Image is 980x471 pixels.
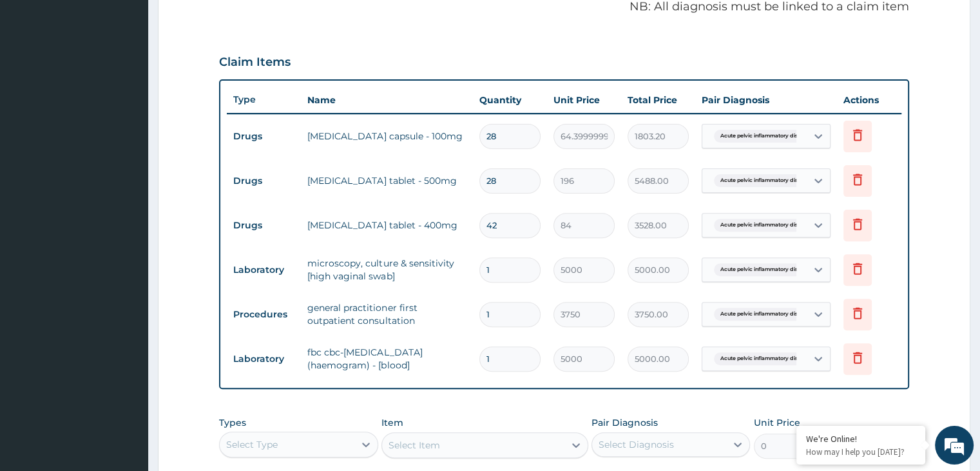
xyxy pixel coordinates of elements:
[227,169,301,193] td: Drugs
[227,258,301,282] td: Laboratory
[227,347,301,371] td: Laboratory
[714,130,811,143] span: Acute pelvic inflammatory dise...
[211,6,242,37] div: Minimize live chat window
[6,325,245,370] textarea: Type your message and hit 'Enter'
[806,433,916,445] div: We're Online!
[219,55,291,70] h3: Claim Items
[695,87,837,113] th: Pair Diagnosis
[227,88,301,112] th: Type
[24,65,52,97] img: d_794563401_company_1708531726252_794563401
[714,308,811,321] span: Acute pelvic inflammatory dise...
[591,416,658,429] label: Pair Diagnosis
[547,87,621,113] th: Unit Price
[301,212,472,238] td: [MEDICAL_DATA] tablet - 400mg
[806,446,916,457] p: How may I help you today?
[621,87,695,113] th: Total Price
[599,438,674,451] div: Select Diagnosis
[837,87,901,113] th: Actions
[301,339,472,378] td: fbc cbc-[MEDICAL_DATA] (haemogram) - [blood]
[473,87,547,113] th: Quantity
[301,168,472,194] td: [MEDICAL_DATA] tablet - 500mg
[714,219,811,232] span: Acute pelvic inflammatory dise...
[301,123,472,149] td: [MEDICAL_DATA] capsule - 100mg
[67,72,216,89] div: Chat with us now
[301,250,472,289] td: microscopy, culture & sensitivity [high vaginal swab]
[754,416,800,429] label: Unit Price
[714,263,811,276] span: Acute pelvic inflammatory dise...
[227,303,301,326] td: Procedures
[75,149,178,279] span: We're online!
[301,87,472,113] th: Name
[301,295,472,334] td: general practitioner first outpatient consultation
[227,125,301,148] td: Drugs
[227,214,301,237] td: Drugs
[714,352,811,365] span: Acute pelvic inflammatory dise...
[714,174,811,187] span: Acute pelvic inflammatory dise...
[381,416,403,429] label: Item
[219,417,246,428] label: Types
[226,438,278,451] div: Select Type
